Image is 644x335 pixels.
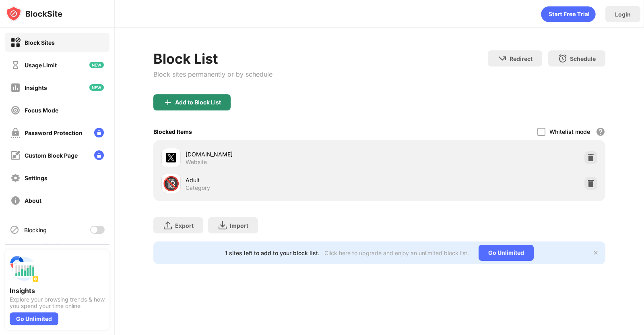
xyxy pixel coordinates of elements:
[25,39,55,46] div: Block Sites
[25,84,47,91] div: Insights
[10,83,21,93] img: insights-off.svg
[25,107,58,114] div: Focus Mode
[175,99,221,106] div: Add to Block List
[10,196,21,206] img: about-off.svg
[10,225,19,235] img: blocking-icon.svg
[24,242,66,256] div: Sync with other devices
[510,55,533,62] div: Redirect
[549,128,590,135] div: Whitelist mode
[25,197,41,204] div: About
[25,62,57,69] div: Usage Limit
[10,254,39,283] img: push-insights.svg
[153,50,272,67] div: Block List
[10,173,21,183] img: settings-off.svg
[153,70,272,78] div: Block sites permanently or by schedule
[186,176,380,184] div: Adult
[541,6,596,22] div: animation
[570,55,596,62] div: Schedule
[25,175,47,181] div: Settings
[94,150,104,160] img: lock-menu.svg
[10,37,21,48] img: block-on.svg
[94,128,104,137] img: lock-menu.svg
[10,105,21,115] img: focus-off.svg
[230,222,248,229] div: Import
[24,227,47,233] div: Blocking
[166,153,176,162] img: favicons
[324,250,469,256] div: Click here to upgrade and enjoy an unlimited block list.
[186,184,210,191] div: Category
[186,158,207,166] div: Website
[10,312,58,325] div: Go Unlimited
[186,150,380,158] div: [DOMAIN_NAME]
[6,6,62,22] img: logo-blocksite.svg
[479,245,534,261] div: Go Unlimited
[153,128,192,135] div: Blocked Items
[615,11,631,18] div: Login
[225,250,320,256] div: 1 sites left to add to your block list.
[10,296,105,309] div: Explore your browsing trends & how you spend your time online
[25,152,78,159] div: Custom Block Page
[10,60,21,70] img: time-usage-off.svg
[163,175,180,192] div: 🔞
[10,287,105,295] div: Insights
[89,62,104,68] img: new-icon.svg
[89,84,104,91] img: new-icon.svg
[25,129,83,136] div: Password Protection
[10,128,21,138] img: password-protection-off.svg
[592,250,599,256] img: x-button.svg
[10,150,21,160] img: customize-block-page-off.svg
[175,222,194,229] div: Export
